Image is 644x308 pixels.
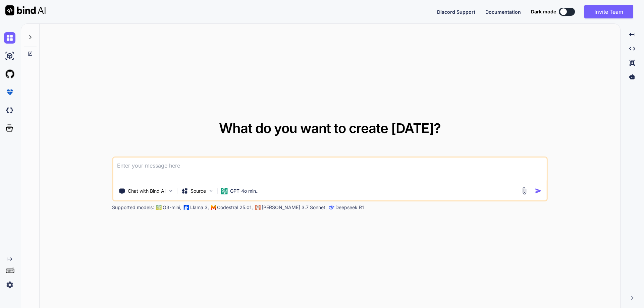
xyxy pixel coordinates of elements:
span: Dark mode [531,8,556,15]
img: icon [535,187,542,194]
p: GPT-4o min.. [230,188,259,194]
img: attachment [521,187,528,195]
img: claude [255,205,260,210]
img: settings [4,279,15,291]
img: premium [4,86,15,98]
img: githubLight [4,68,15,80]
p: Llama 3, [190,204,209,211]
img: chat [4,32,15,44]
img: Mistral-AI [211,205,216,210]
img: ai-studio [4,50,15,62]
button: Documentation [485,8,521,15]
img: Pick Tools [168,188,173,194]
button: Discord Support [437,8,475,15]
img: darkCloudIdeIcon [4,105,15,116]
img: Pick Models [208,188,214,194]
span: What do you want to create [DATE]? [219,120,441,136]
img: GPT-4 [156,205,161,210]
img: GPT-4o mini [221,188,227,194]
p: Source [191,188,206,194]
img: Bind AI [5,5,46,15]
p: Supported models: [112,204,154,211]
p: Chat with Bind AI [128,188,166,194]
p: Deepseek R1 [335,204,364,211]
span: Discord Support [437,9,475,15]
p: O3-mini, [163,204,181,211]
img: Llama2 [183,205,189,210]
img: claude [329,205,334,210]
span: Documentation [485,9,521,15]
p: Codestral 25.01, [217,204,253,211]
p: [PERSON_NAME] 3.7 Sonnet, [262,204,327,211]
button: Invite Team [584,5,633,18]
